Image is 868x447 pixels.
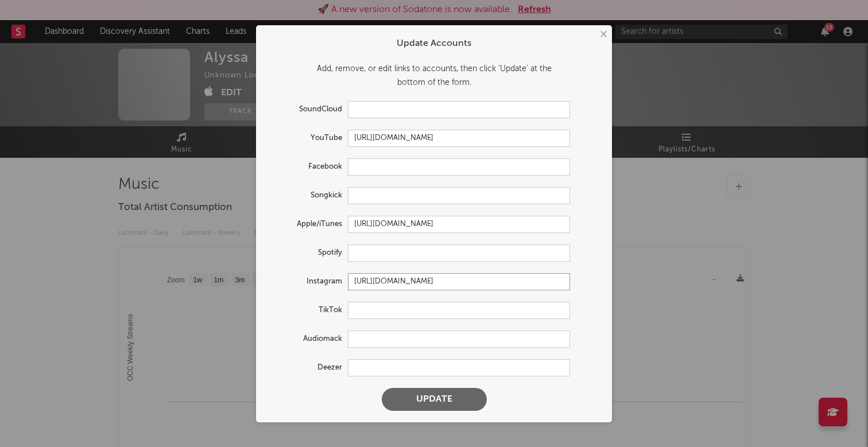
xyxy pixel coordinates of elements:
[268,275,348,289] label: Instagram
[268,37,600,50] div: Update Accounts
[596,28,609,41] button: ×
[268,361,348,375] label: Deezer
[268,217,348,231] label: Apple/iTunes
[268,332,348,346] label: Audiomack
[382,388,487,411] button: Update
[268,62,600,90] div: Add, remove, or edit links to accounts, then click 'Update' at the bottom of the form.
[268,160,348,174] label: Facebook
[268,131,348,145] label: YouTube
[268,304,348,317] label: TikTok
[268,189,348,203] label: Songkick
[268,246,348,260] label: Spotify
[268,103,348,116] label: SoundCloud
